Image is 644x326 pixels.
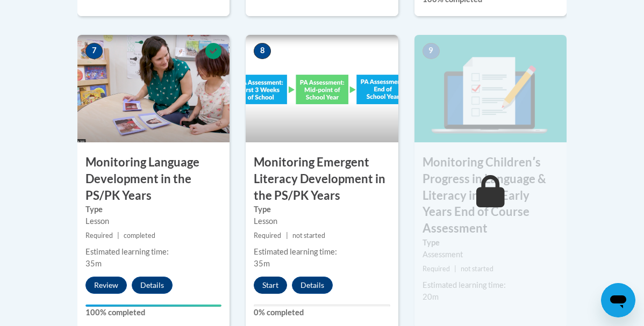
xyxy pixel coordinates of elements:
[85,215,221,227] div: Lesson
[77,35,230,142] img: Course Image
[414,35,567,142] img: Course Image
[254,307,390,318] label: 0% completed
[423,292,439,301] span: 20m
[254,277,287,294] button: Start
[85,43,103,59] span: 7
[292,277,333,294] button: Details
[77,154,230,204] h3: Monitoring Language Development in the PS/PK Years
[423,279,559,291] div: Estimated learning time:
[254,204,390,215] label: Type
[461,265,493,273] span: not started
[124,231,155,240] span: completed
[254,246,390,258] div: Estimated learning time:
[85,277,127,294] button: Review
[414,154,567,237] h3: Monitoring Childrenʹs Progress in Language & Literacy in the Early Years End of Course Assessment
[117,231,119,240] span: |
[292,231,325,240] span: not started
[85,231,113,240] span: Required
[254,259,270,268] span: 35m
[423,265,450,273] span: Required
[85,246,221,258] div: Estimated learning time:
[246,154,398,204] h3: Monitoring Emergent Literacy Development in the PS/PK Years
[423,43,440,59] span: 9
[85,259,102,268] span: 35m
[85,204,221,215] label: Type
[454,265,456,273] span: |
[132,277,173,294] button: Details
[423,237,559,249] label: Type
[286,231,288,240] span: |
[85,307,221,318] label: 100% completed
[246,35,398,142] img: Course Image
[254,43,271,59] span: 8
[423,249,559,260] div: Assessment
[85,305,221,307] div: Your progress
[254,231,281,240] span: Required
[254,215,390,227] div: Lesson
[601,283,635,317] iframe: Button to launch messaging window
